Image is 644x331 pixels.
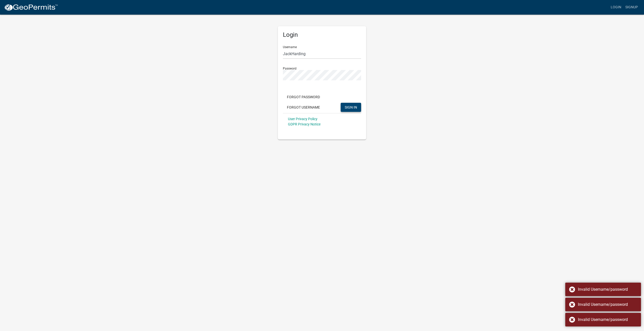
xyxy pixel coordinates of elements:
[288,122,320,126] a: GDPR Privacy Notice
[288,117,317,121] a: User Privacy Policy
[283,103,324,112] button: Forgot Username
[609,3,623,12] a: Login
[341,103,361,112] button: SIGN IN
[345,105,357,109] span: SIGN IN
[283,31,361,39] h5: Login
[623,3,640,12] a: Signup
[578,286,637,292] div: Invalid Username/password
[283,92,324,102] button: Forgot Password
[578,302,637,308] div: Invalid Username/password
[578,317,637,323] div: Invalid Username/password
